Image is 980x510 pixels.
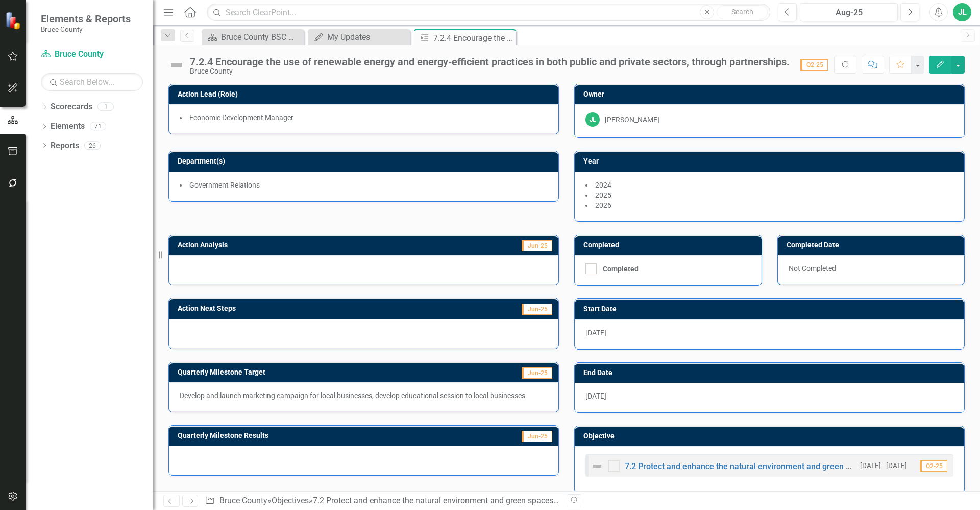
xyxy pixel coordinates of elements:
[5,12,23,30] img: ClearPoint Strategy
[803,7,894,19] div: Aug-25
[595,191,611,199] span: 2025
[860,461,907,471] small: [DATE] - [DATE]
[178,241,408,249] h3: Action Analysis
[90,122,106,131] div: 71
[168,57,185,73] img: Not Defined
[595,181,611,189] span: 2024
[190,56,790,67] div: 7.2.4 Encourage the use of renewable energy and energy-efficient practices in both public and pri...
[585,329,606,337] span: [DATE]
[310,31,407,43] a: My Updates
[591,460,603,472] img: Not Defined
[625,461,923,471] a: 7.2 Protect and enhance the natural environment and green spaces in the County.
[522,367,552,379] span: Jun-25
[41,73,143,91] input: Search Below...
[189,113,293,122] span: Economic Development Manager
[178,432,456,439] h3: Quarterly Milestone Results
[583,90,959,98] h3: Owner
[84,141,101,150] div: 26
[522,431,552,442] span: Jun-25
[522,240,552,251] span: Jun-25
[583,305,959,313] h3: Start Date
[204,31,301,43] a: Bruce County BSC Welcome Page
[778,255,965,285] div: Not Completed
[178,90,553,98] h3: Action Lead (Role)
[180,390,548,401] p: Develop and launch marketing campaign for local businesses, develop educational session to local ...
[205,495,559,507] div: » » »
[595,201,611,210] span: 2026
[920,460,947,472] span: Q2-25
[178,305,421,312] h3: Action Next Steps
[221,31,301,43] div: Bruce County BSC Welcome Page
[717,5,768,19] button: Search
[583,157,959,165] h3: Year
[787,241,960,249] h3: Completed Date
[605,114,659,125] div: [PERSON_NAME]
[178,368,454,376] h3: Quarterly Milestone Target
[583,369,959,377] h3: End Date
[207,4,770,21] input: Search ClearPoint...
[41,25,131,33] small: Bruce County
[731,8,753,16] span: Search
[433,32,513,44] div: 7.2.4 Encourage the use of renewable energy and energy-efficient practices in both public and pri...
[51,121,85,132] a: Elements
[272,496,309,505] a: Objectives
[313,496,604,505] a: 7.2 Protect and enhance the natural environment and green spaces in the County.
[522,304,552,315] span: Jun-25
[51,140,79,152] a: Reports
[327,31,407,43] div: My Updates
[585,392,606,400] span: [DATE]
[585,112,600,127] div: JL
[219,496,267,505] a: Bruce County
[800,3,898,21] button: Aug-25
[51,101,92,113] a: Scorecards
[97,103,114,111] div: 1
[583,241,756,249] h3: Completed
[41,49,143,60] a: Bruce County
[178,157,553,165] h3: Department(s)
[953,3,971,21] button: JL
[800,59,828,71] span: Q2-25
[583,432,959,440] h3: Objective
[189,181,260,189] span: Government Relations
[190,67,790,75] div: Bruce County
[41,13,131,25] span: Elements & Reports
